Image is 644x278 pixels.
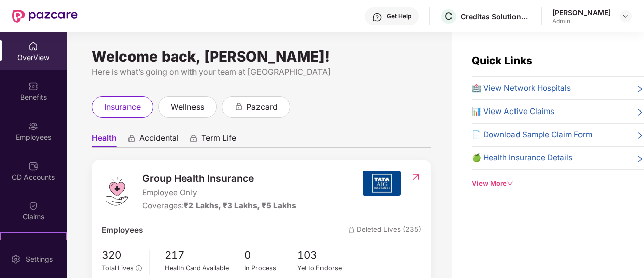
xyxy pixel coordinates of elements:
[472,82,571,94] span: 🏥 View Network Hospitals
[461,12,531,21] div: Creditas Solutions Private Limited
[636,154,644,164] span: right
[363,171,401,196] img: insurerIcon
[552,17,611,25] div: Admin
[102,224,143,236] span: Employees
[171,101,204,114] span: wellness
[234,102,243,111] div: animation
[142,187,296,199] span: Employee Only
[297,263,351,273] div: Yet to Endorse
[92,52,431,61] div: Welcome back, [PERSON_NAME]!
[28,201,38,211] img: svg+xml;base64,PHN2ZyBpZD0iQ2xhaW0iIHhtbG5zPSJodHRwOi8vd3d3LnczLm9yZy8yMDAwL3N2ZyIgd2lkdGg9IjIwIi...
[12,10,78,23] img: New Pazcare Logo
[348,227,355,233] img: deleteIcon
[104,101,141,114] span: insurance
[472,54,532,67] span: Quick Links
[102,247,142,264] span: 320
[472,178,644,189] div: View More
[92,66,431,78] div: Here is what’s going on with your team at [GEOGRAPHIC_DATA]
[244,263,298,273] div: In Process
[622,12,630,20] img: svg+xml;base64,PHN2ZyBpZD0iRHJvcGRvd24tMzJ4MzIiIHhtbG5zPSJodHRwOi8vd3d3LnczLm9yZy8yMDAwL3N2ZyIgd2...
[636,84,644,94] span: right
[636,107,644,118] span: right
[11,254,21,264] img: svg+xml;base64,PHN2ZyBpZD0iU2V0dGluZy0yMHgyMCIgeG1sbnM9Imh0dHA6Ly93d3cudzMub3JnLzIwMDAvc3ZnIiB3aW...
[246,101,278,114] span: pazcard
[23,254,56,264] div: Settings
[139,133,179,147] span: Accidental
[472,105,554,118] span: 📊 View Active Claims
[92,133,117,147] span: Health
[28,41,38,51] img: svg+xml;base64,PHN2ZyBpZD0iSG9tZSIgeG1sbnM9Imh0dHA6Ly93d3cudzMub3JnLzIwMDAvc3ZnIiB3aWR0aD0iMjAiIG...
[136,265,141,271] span: info-circle
[28,81,38,91] img: svg+xml;base64,PHN2ZyBpZD0iQmVuZWZpdHMiIHhtbG5zPSJodHRwOi8vd3d3LnczLm9yZy8yMDAwL3N2ZyIgd2lkdGg9Ij...
[142,200,296,212] div: Coverages:
[28,161,38,171] img: svg+xml;base64,PHN2ZyBpZD0iQ0RfQWNjb3VudHMiIGRhdGEtbmFtZT0iQ0QgQWNjb3VudHMiIHhtbG5zPSJodHRwOi8vd3...
[387,12,411,20] div: Get Help
[636,131,644,141] span: right
[507,180,513,187] span: down
[28,121,38,131] img: svg+xml;base64,PHN2ZyBpZD0iRW1wbG95ZWVzIiB4bWxucz0iaHR0cDovL3d3dy53My5vcmcvMjAwMC9zdmciIHdpZHRoPS...
[165,247,244,264] span: 217
[184,201,296,210] span: ₹2 Lakhs, ₹3 Lakhs, ₹5 Lakhs
[127,134,136,143] div: animation
[472,129,592,141] span: 📄 Download Sample Claim Form
[472,152,572,164] span: 🍏 Health Insurance Details
[348,224,421,236] span: Deleted Lives (235)
[244,247,298,264] span: 0
[102,176,132,206] img: logo
[552,8,611,17] div: [PERSON_NAME]
[201,133,236,147] span: Term Life
[189,134,198,143] div: animation
[372,12,382,22] img: svg+xml;base64,PHN2ZyBpZD0iSGVscC0zMngzMiIgeG1sbnM9Imh0dHA6Ly93d3cudzMub3JnLzIwMDAvc3ZnIiB3aWR0aD...
[445,10,453,22] span: C
[297,247,351,264] span: 103
[142,171,296,186] span: Group Health Insurance
[411,172,421,182] img: RedirectIcon
[102,264,134,272] span: Total Lives
[165,263,244,273] div: Health Card Available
